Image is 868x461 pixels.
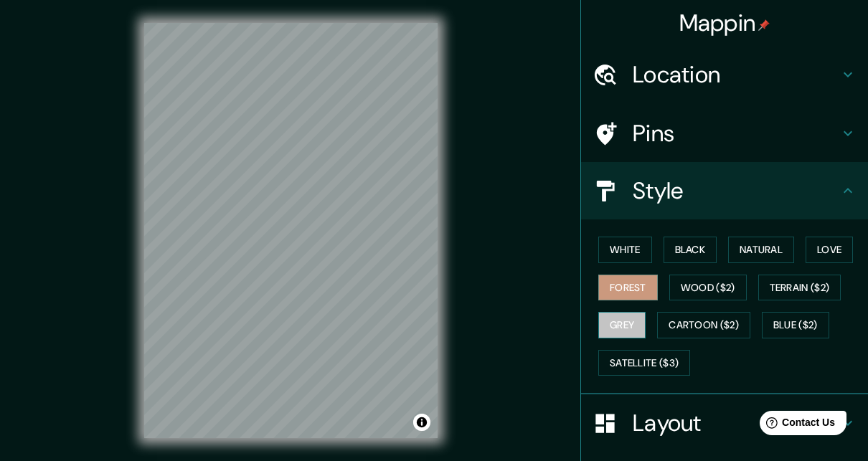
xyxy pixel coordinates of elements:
[633,60,839,89] h4: Location
[144,23,438,438] canvas: Map
[664,237,717,263] button: Black
[762,312,829,338] button: Blue ($2)
[413,414,430,431] button: Toggle attribution
[581,162,868,219] div: Style
[740,405,852,445] iframe: Help widget launcher
[657,312,750,338] button: Cartoon ($2)
[581,105,868,162] div: Pins
[598,312,646,338] button: Grey
[679,9,770,37] h4: Mappin
[633,409,839,437] h4: Layout
[598,237,652,263] button: White
[669,275,747,301] button: Wood ($2)
[728,237,794,263] button: Natural
[758,275,841,301] button: Terrain ($2)
[581,394,868,452] div: Layout
[633,176,839,205] h4: Style
[598,275,658,301] button: Forest
[633,119,839,148] h4: Pins
[581,46,868,103] div: Location
[598,350,690,376] button: Satellite ($3)
[758,19,770,31] img: pin-icon.png
[806,237,853,263] button: Love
